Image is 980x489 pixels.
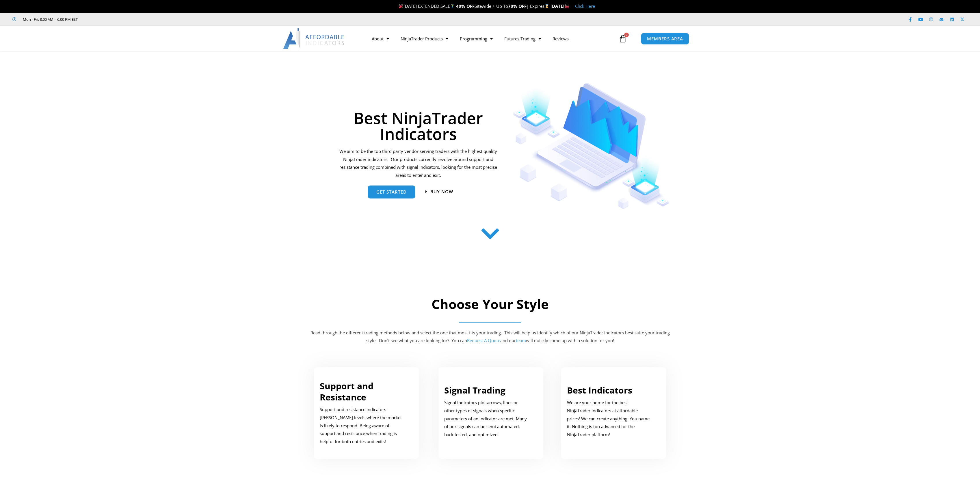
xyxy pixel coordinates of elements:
[339,147,498,179] p: We aim to be the top third party vendor serving traders with the highest quality NinjaTrader indi...
[454,32,499,45] a: Programming
[368,186,415,198] a: get started
[516,338,526,343] a: team
[444,399,529,439] p: Signal indicators plot arrows, lines or other types of signals when specific parameters of an ind...
[547,32,574,45] a: Reviews
[86,16,172,22] iframe: Customer reviews powered by Trustpilot
[567,384,632,396] a: Best Indicators
[450,4,455,8] img: 🏌️‍♂️
[366,32,395,45] a: About
[575,3,595,9] a: Click Here
[513,83,670,209] img: Indicators 1 | Affordable Indicators – NinjaTrader
[567,399,652,439] p: We are your home for the best NinjaTrader indicators at affordable prices! We can create anything...
[397,3,551,9] span: [DATE] EXTENDED SALE Sitewide + Up To | Expires
[283,28,345,49] img: LogoAI | Affordable Indicators – NinjaTrader
[508,3,527,9] strong: 70% OFF
[647,37,683,41] span: MEMBERS AREA
[610,30,635,47] a: 0
[641,33,689,45] a: MEMBERS AREA
[366,32,617,45] nav: Menu
[21,16,78,23] span: Mon - Fri: 8:00 AM – 6:00 PM EST
[444,384,505,396] a: Signal Trading
[395,32,454,45] a: NinjaTrader Products
[376,190,407,194] span: get started
[545,4,549,8] img: ⌛
[320,406,405,446] p: Support and resistance indicators [PERSON_NAME] levels where the market is likely to respond. Bei...
[430,190,453,194] span: Buy now
[425,190,453,194] a: Buy now
[310,296,671,313] h2: Choose Your Style
[565,4,569,8] img: 🏭
[456,3,475,9] strong: 40% OFF
[339,110,498,142] h1: Best NinjaTrader Indicators
[320,380,373,403] a: Support and Resistance
[399,4,403,8] img: 🎉
[624,33,629,37] span: 0
[499,32,547,45] a: Futures Trading
[551,3,569,9] strong: [DATE]
[310,329,671,345] p: Read through the different trading methods below and select the one that most fits your trading. ...
[467,338,500,343] a: Request A Quote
